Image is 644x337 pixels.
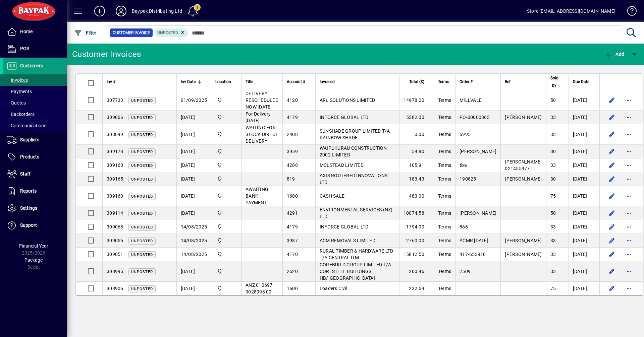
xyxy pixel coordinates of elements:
[287,162,298,168] span: 4288
[3,120,67,131] a: Communications
[107,252,123,257] span: 309051
[606,249,617,260] button: Edit
[399,261,434,282] td: 200.96
[3,166,67,183] a: Staff
[460,269,471,274] span: 2509
[505,78,542,85] div: Ref
[606,174,617,184] button: Edit
[287,193,298,199] span: 1600
[438,224,451,229] span: Terms
[550,286,556,291] span: 75
[573,78,589,85] span: Due Date
[215,223,237,230] span: Baypak - Onekawa
[131,287,153,291] span: Unposted
[20,29,33,34] span: Home
[320,248,393,260] span: RURAL TIMBER & HARDWARE LTD T/A CENTRAL ITM
[624,112,635,123] button: More options
[3,132,67,148] a: Suppliers
[215,251,237,258] span: Baypak - Onekawa
[505,115,542,120] span: [PERSON_NAME]
[320,286,347,291] span: Loaders Civil
[569,261,599,282] td: [DATE]
[569,248,599,261] td: [DATE]
[287,238,298,243] span: 3987
[438,162,451,168] span: Terms
[3,23,67,40] a: Home
[107,210,123,216] span: 309114
[107,269,123,274] span: 308995
[320,115,369,120] span: INFORCE GLOBAL LTD
[215,161,237,169] span: Baypak - Onekawa
[624,221,635,232] button: More options
[606,129,617,140] button: Edit
[460,224,468,229] span: 868
[215,192,237,200] span: Baypak - Onekawa
[438,97,451,103] span: Terms
[320,128,390,140] span: SUNSHADE GROUP LIMITED T/A RAINBOW SHADE
[20,63,43,68] span: Customers
[604,52,624,57] span: Add
[89,5,110,17] button: Add
[287,97,298,103] span: 4120
[3,217,67,234] a: Support
[606,95,617,106] button: Edit
[550,97,556,103] span: 50
[107,149,123,154] span: 309178
[215,285,237,292] span: Baypak - Onekawa
[624,283,635,294] button: More options
[505,238,542,243] span: [PERSON_NAME]
[399,234,434,248] td: 2760.00
[3,109,67,120] a: Backorders
[438,176,451,182] span: Terms
[505,159,542,171] span: [PERSON_NAME] 021455977
[3,149,67,165] a: Products
[176,145,211,158] td: [DATE]
[107,176,123,182] span: 309165
[107,115,123,120] span: 309006
[287,224,298,229] span: 4179
[24,257,43,263] span: Package
[176,234,211,248] td: 14/08/2025
[606,160,617,171] button: Edit
[176,261,211,282] td: [DATE]
[438,132,451,137] span: Terms
[3,41,67,57] a: POS
[287,269,298,274] span: 2520
[20,188,37,194] span: Reports
[550,74,558,89] span: Sold by
[176,111,211,124] td: [DATE]
[624,95,635,106] button: More options
[132,6,182,16] div: Baypak Distributing Ltd
[624,208,635,218] button: More options
[505,78,511,85] span: Ref
[215,175,237,183] span: Baypak - Onekawa
[569,172,599,186] td: [DATE]
[7,89,32,94] span: Payments
[460,149,496,154] span: [PERSON_NAME]
[107,132,123,137] span: 308899
[215,131,237,138] span: Baypak - Onekawa
[606,221,617,232] button: Edit
[404,78,430,85] div: Total ($)
[624,191,635,201] button: More options
[606,283,617,294] button: Edit
[176,90,211,111] td: 01/09/2025
[131,133,153,137] span: Unposted
[176,186,211,206] td: [DATE]
[399,220,434,234] td: 1794.00
[131,177,153,182] span: Unposted
[460,115,490,120] span: PO-00000863
[320,173,387,185] span: AXIS ROUTERED INNOVATIONS LTD
[7,123,46,128] span: Communications
[438,210,451,216] span: Terms
[131,225,153,229] span: Unposted
[3,86,67,97] a: Payments
[399,186,434,206] td: 483.00
[287,115,298,120] span: 4179
[438,78,449,85] span: Terms
[320,207,393,219] span: ENVIRONMENTAL SERVICES (NZ) LTD
[215,78,231,85] span: Location
[606,191,617,201] button: Edit
[460,132,471,137] span: 5995
[131,253,153,257] span: Unposted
